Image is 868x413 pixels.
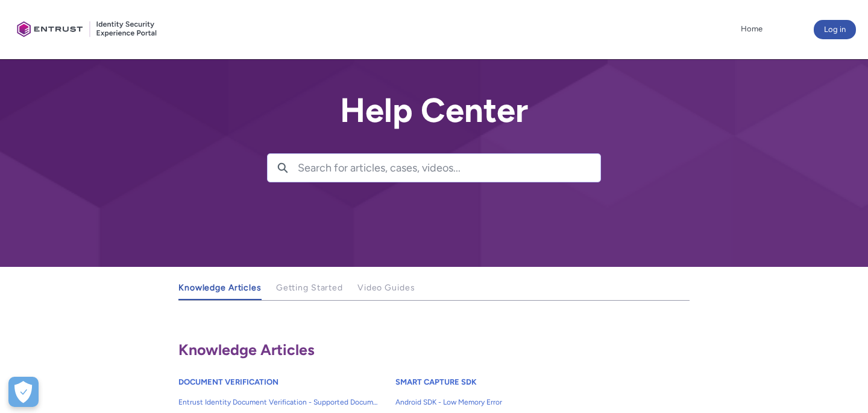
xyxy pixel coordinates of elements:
[357,283,415,293] span: Video Guides
[178,283,262,293] span: Knowledge Articles
[395,377,477,386] a: SMART CAPTURE SDK
[276,277,343,300] a: Getting Started
[298,154,600,182] input: Search for articles, cases, videos...
[178,341,315,359] span: Knowledge Articles
[395,397,596,408] span: Android SDK - Low Memory Error
[178,392,379,412] a: Entrust Identity Document Verification - Supported Document type and size
[738,20,766,38] a: Home
[395,392,596,412] a: Android SDK - Low Memory Error
[178,377,278,386] a: DOCUMENT VERIFICATION
[178,277,262,300] a: Knowledge Articles
[8,377,39,407] div: Cookie Preferences
[814,20,856,39] button: Log in
[268,154,298,182] button: Search
[357,277,415,300] a: Video Guides
[8,377,39,407] button: Open Preferences
[276,283,343,293] span: Getting Started
[178,397,379,408] span: Entrust Identity Document Verification - Supported Document type and size
[267,92,601,129] h2: Help Center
